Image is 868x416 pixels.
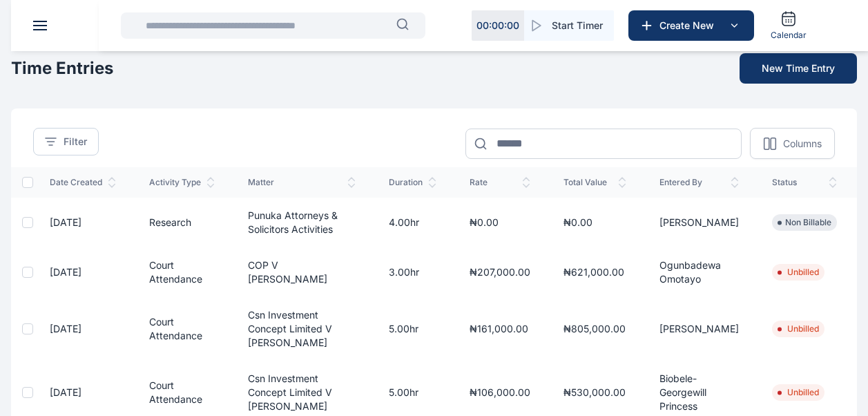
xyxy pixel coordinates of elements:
[149,379,202,405] a: Court Attendance
[33,247,133,297] td: [DATE]
[248,177,356,188] span: Matter
[470,386,530,398] span: ₦106,000.00
[149,216,191,228] a: Research
[750,128,835,159] button: Columns
[563,216,592,228] span: ₦0.00
[470,216,499,228] span: ₦0.00
[50,177,116,188] span: Date Created
[643,247,755,297] td: Ogunbadewa omotayo
[654,19,726,32] span: Create New
[765,5,812,46] a: Calendar
[231,198,372,247] td: Punuka Attorneys & Solicitors Activities
[563,177,626,188] span: Total Value
[231,297,372,361] td: Csn Investment Concept Limited V [PERSON_NAME]
[783,137,822,151] p: Columns
[771,30,807,41] span: Calendar
[389,386,418,398] span: 5.00hr
[772,177,837,188] span: status
[778,387,819,398] li: Unbilled
[11,57,113,79] h2: Time Entries
[470,177,530,188] span: Rate
[149,259,202,285] a: Court Attendance
[643,297,755,361] td: [PERSON_NAME]
[470,266,530,278] span: ₦207,000.00
[389,177,436,188] span: Duration
[563,266,624,278] span: ₦621,000.00
[563,386,626,398] span: ₦530,000.00
[476,19,519,32] p: 00 : 00 : 00
[389,216,419,228] span: 4.00hr
[628,10,754,41] button: Create New
[740,53,857,84] button: New Time Entry
[389,323,418,334] span: 5.00hr
[33,128,99,155] button: Filter
[231,247,372,297] td: COP V [PERSON_NAME]
[778,217,831,228] li: Non Billable
[149,177,215,188] span: Activity Type
[643,198,755,247] td: [PERSON_NAME]
[659,177,739,188] span: Entered By
[470,323,528,334] span: ₦161,000.00
[64,135,87,149] span: Filter
[778,323,819,334] li: Unbilled
[563,323,626,334] span: ₦805,000.00
[389,266,419,278] span: 3.00hr
[33,297,133,361] td: [DATE]
[778,267,819,278] li: Unbilled
[33,198,133,247] td: [DATE]
[552,19,603,32] span: Start Timer
[149,316,202,341] a: Court Attendance
[524,10,614,41] button: Start Timer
